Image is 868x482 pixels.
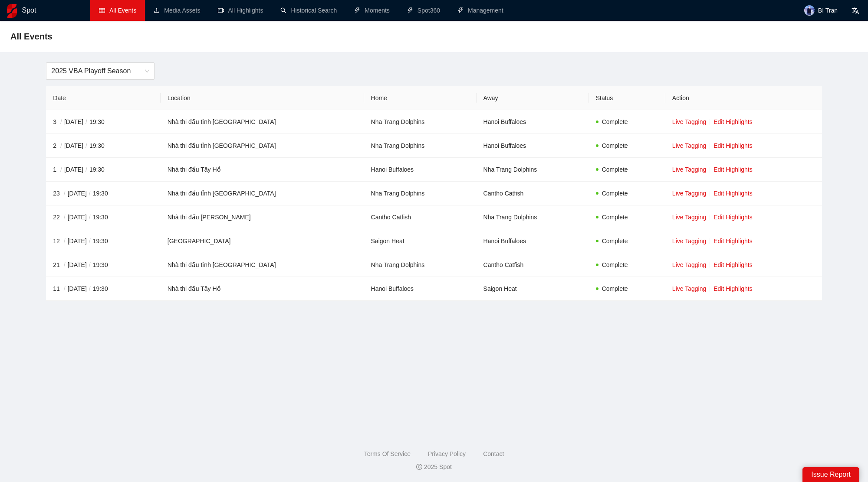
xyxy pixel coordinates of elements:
[109,7,136,14] span: All Events
[602,238,628,244] span: Complete
[364,229,477,253] td: Saigon Heat
[602,190,628,197] span: Complete
[602,214,628,221] span: Complete
[713,118,753,125] a: Edit Highlights
[161,134,364,158] td: Nhà thi đấu tỉnh [GEOGRAPHIC_DATA]
[46,253,160,277] td: 21 [DATE] 19:30
[602,142,628,149] span: Complete
[58,142,64,149] span: /
[87,214,93,221] span: /
[62,285,68,292] span: /
[58,166,64,173] span: /
[802,467,859,482] div: Issue Report
[46,229,160,253] td: 12 [DATE] 19:30
[672,285,706,292] a: Live Tagging
[7,4,17,18] img: logo
[62,190,68,197] span: /
[713,261,753,268] a: Edit Highlights
[804,5,815,16] img: avatar
[58,118,64,125] span: /
[87,190,93,197] span: /
[428,450,466,457] a: Privacy Policy
[161,253,364,277] td: Nhà thi đấu tỉnh [GEOGRAPHIC_DATA]
[477,277,589,301] td: Saigon Heat
[364,253,477,277] td: Nha Trang Dolphins
[46,182,160,205] td: 23 [DATE] 19:30
[154,7,200,14] a: uploadMedia Assets
[51,63,149,79] span: 2025 VBA Playoff Season
[364,158,477,182] td: Hanoi Buffaloes
[713,214,753,221] a: Edit Highlights
[483,450,504,457] a: Contact
[62,214,68,221] span: /
[161,158,364,182] td: Nhà thi đấu Tây Hồ
[46,277,160,301] td: 11 [DATE] 19:30
[672,238,706,244] a: Live Tagging
[364,277,477,301] td: Hanoi Buffaloes
[87,238,93,244] span: /
[713,190,753,197] a: Edit Highlights
[354,7,390,14] a: thunderboltMoments
[364,182,477,205] td: Nha Trang Dolphins
[161,205,364,229] td: Nhà thi đấu [PERSON_NAME]
[218,7,263,14] a: video-cameraAll Highlights
[87,261,93,268] span: /
[62,238,68,244] span: /
[161,182,364,205] td: Nhà thi đấu tỉnh [GEOGRAPHIC_DATA]
[589,86,665,110] th: Status
[477,110,589,134] td: Hanoi Buffaloes
[665,86,822,110] th: Action
[713,285,753,292] a: Edit Highlights
[672,261,706,268] a: Live Tagging
[161,86,364,110] th: Location
[672,142,706,149] a: Live Tagging
[7,462,861,472] div: 2025 Spot
[83,118,89,125] span: /
[83,166,89,173] span: /
[364,205,477,229] td: Cantho Catfish
[416,464,422,470] span: copyright
[99,7,105,13] span: table
[46,205,160,229] td: 22 [DATE] 19:30
[161,229,364,253] td: [GEOGRAPHIC_DATA]
[672,214,706,221] a: Live Tagging
[457,7,503,14] a: thunderboltManagement
[62,261,68,268] span: /
[10,29,53,43] span: All Events
[87,285,93,292] span: /
[713,142,753,149] a: Edit Highlights
[672,190,706,197] a: Live Tagging
[364,450,411,457] a: Terms Of Service
[83,142,89,149] span: /
[46,158,160,182] td: 1 [DATE] 19:30
[477,253,589,277] td: Cantho Catfish
[672,166,706,173] a: Live Tagging
[161,277,364,301] td: Nhà thi đấu Tây Hồ
[602,166,628,173] span: Complete
[672,118,706,125] a: Live Tagging
[602,285,628,292] span: Complete
[602,118,628,125] span: Complete
[477,182,589,205] td: Cantho Catfish
[46,110,160,134] td: 3 [DATE] 19:30
[477,229,589,253] td: Hanoi Buffaloes
[713,238,753,244] a: Edit Highlights
[477,134,589,158] td: Hanoi Buffaloes
[477,86,589,110] th: Away
[46,134,160,158] td: 2 [DATE] 19:30
[713,166,753,173] a: Edit Highlights
[364,110,477,134] td: Nha Trang Dolphins
[161,110,364,134] td: Nhà thi đấu tỉnh [GEOGRAPHIC_DATA]
[46,86,160,110] th: Date
[477,158,589,182] td: Nha Trang Dolphins
[364,86,477,110] th: Home
[407,7,440,14] a: thunderboltSpot360
[364,134,477,158] td: Nha Trang Dolphins
[280,7,337,14] a: searchHistorical Search
[477,205,589,229] td: Nha Trang Dolphins
[602,261,628,268] span: Complete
